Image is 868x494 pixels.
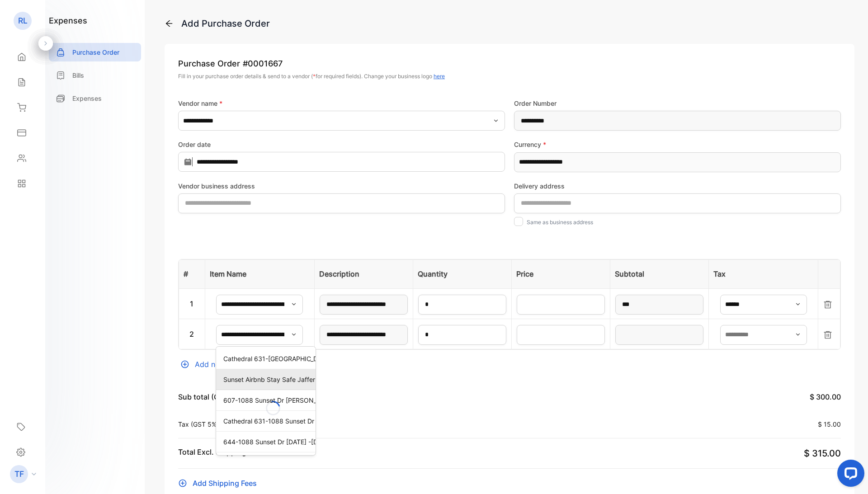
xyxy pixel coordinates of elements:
[181,17,270,30] div: Add Purchase Order
[514,140,841,149] label: Currency
[178,72,841,80] p: Fill in your purchase order details & send to a vendor ( for required fields).
[179,288,205,319] td: 1
[315,259,413,288] th: Description
[830,456,868,494] iframe: LiveChat chat widget
[49,89,141,108] a: Expenses
[364,73,445,80] span: Change your business logo
[223,375,312,384] p: Sunset Airbnb Stay Safe Jaffer [DATE]-[DATE]
[804,448,841,459] span: $ 315.00
[818,420,841,428] span: $ 15.00
[14,468,24,480] p: TF
[511,259,610,288] th: Price
[18,15,28,27] p: RL
[514,99,841,108] label: Order Number
[72,47,119,57] p: Purchase Order
[527,219,593,226] label: Same as business address
[708,259,818,288] th: Tax
[223,395,312,405] p: 607-1088 Sunset Dr [PERSON_NAME] [DATE] -[DATE]
[243,57,283,70] span: # 0001667
[179,259,205,288] th: #
[49,66,141,85] a: Bills
[514,181,841,191] label: Delivery address
[434,73,445,80] span: here
[179,319,205,349] td: 2
[178,420,226,428] span: Tax (GST 5%) of
[72,94,102,103] p: Expenses
[413,259,512,288] th: Quantity
[223,437,312,447] p: 644-1088 Sunset Dr [DATE] -[DATE]
[223,354,312,363] p: Cathedral 631-[GEOGRAPHIC_DATA][PERSON_NAME] [DATE]- [DATE]
[178,99,505,108] label: Vendor name
[178,140,505,149] label: Order date
[178,57,841,70] p: Purchase Order
[178,181,505,191] label: Vendor business address
[178,359,841,370] div: Add new line
[810,392,841,401] span: $ 300.00
[178,391,232,402] p: Sub total (CAD)
[223,416,312,426] p: Cathedral 631-1088 Sunset Dr [DATE] -[DATE]
[193,478,257,489] span: Add Shipping Fees
[205,259,315,288] th: Item Name
[72,71,84,80] p: Bills
[49,43,141,61] a: Purchase Order
[178,447,269,460] p: Total Excl. Shipping (CAD)
[49,14,87,27] h1: expenses
[610,259,708,288] th: Subtotal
